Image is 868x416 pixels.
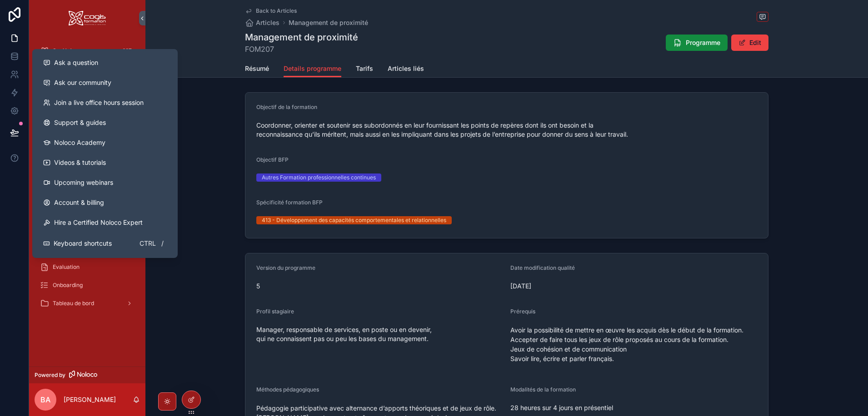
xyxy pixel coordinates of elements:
span: Videos & tutorials [54,158,106,167]
span: Méthodes pédagogiques [256,386,319,393]
button: Keyboard shortcutsCtrl/ [36,233,174,254]
a: Noloco Academy [36,133,174,153]
span: BA [40,394,50,405]
span: Join a live office hours session [54,98,144,107]
span: Back to Articles [256,7,297,15]
span: [DATE] [510,282,757,291]
a: Account & billing [36,193,174,213]
button: Programme [666,35,728,51]
a: Tableau de bord [35,295,140,312]
span: Evaluation [53,263,80,271]
span: Ctrl [139,238,157,249]
span: Articles liés [388,64,424,73]
a: Onboarding [35,277,140,293]
span: Prérequis [510,308,535,315]
span: Support & guides [54,118,106,127]
div: 637 [120,45,135,56]
span: Sociétés [53,47,75,54]
a: Powered by [29,366,145,383]
span: 28 heures sur 4 jours en présentiel [510,404,613,411]
span: Objectif de la formation [256,104,317,110]
button: Edit [731,35,768,51]
span: Version du programme [256,264,315,271]
p: Avoir la possibilité de mettre en œuvre les acquis dès le début de la formation. Accepter de fair... [510,325,757,363]
span: Modalités de la formation [510,386,576,393]
span: Manager, responsable de services, en poste ou en devenir, qui ne connaissent pas ou peu les bases... [256,326,434,342]
a: Upcoming webinars [36,173,174,193]
span: Spécificité formation BFP [256,199,323,206]
span: Details programme [284,64,341,73]
a: Videos & tutorials [36,153,174,173]
span: Tableau de bord [53,300,94,307]
span: Noloco Academy [54,138,105,147]
h1: Management de proximité [245,31,358,44]
span: Profil stagiaire [256,308,294,315]
span: Programme [686,38,720,47]
a: Articles liés [388,60,424,79]
a: Management de proximité [289,18,368,27]
a: Join a live office hours session [36,93,174,113]
span: Coordonner, orienter et soutenir ses subordonnés en leur fournissant les points de repères dont i... [256,121,628,138]
a: Back to Articles [245,7,297,15]
span: / [159,240,166,247]
span: Upcoming webinars [54,178,113,187]
img: App logo [69,11,106,25]
a: Support & guides [36,113,174,133]
a: Sociétés637 [35,43,140,59]
a: Evaluation [35,259,140,275]
span: Onboarding [53,282,83,289]
div: 413 - Développement des capacités comportementales et relationnelles [262,216,446,224]
div: Autres Formation professionnelles continues [262,173,376,182]
span: Résumé [245,64,269,73]
span: Objectif BFP [256,156,289,163]
a: Résumé [245,60,269,79]
a: Tarifs [356,60,373,79]
span: Hire a Certified Noloco Expert [54,218,143,227]
p: [PERSON_NAME] [64,395,116,404]
span: Ask a question [54,58,98,67]
span: Tarifs [356,64,373,73]
a: Articles [245,18,279,27]
span: Powered by [35,371,65,379]
button: Hire a Certified Noloco Expert [36,213,174,233]
span: Keyboard shortcuts [54,239,112,248]
span: 5 [256,282,503,291]
span: Articles [256,18,279,27]
a: Ask our community [36,73,174,93]
div: scrollable content [29,36,145,323]
a: Details programme [284,60,341,78]
span: FOM207 [245,44,358,54]
span: Ask our community [54,78,111,87]
button: Ask a question [36,53,174,73]
span: Date modification qualité [510,264,575,271]
span: Account & billing [54,198,104,207]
